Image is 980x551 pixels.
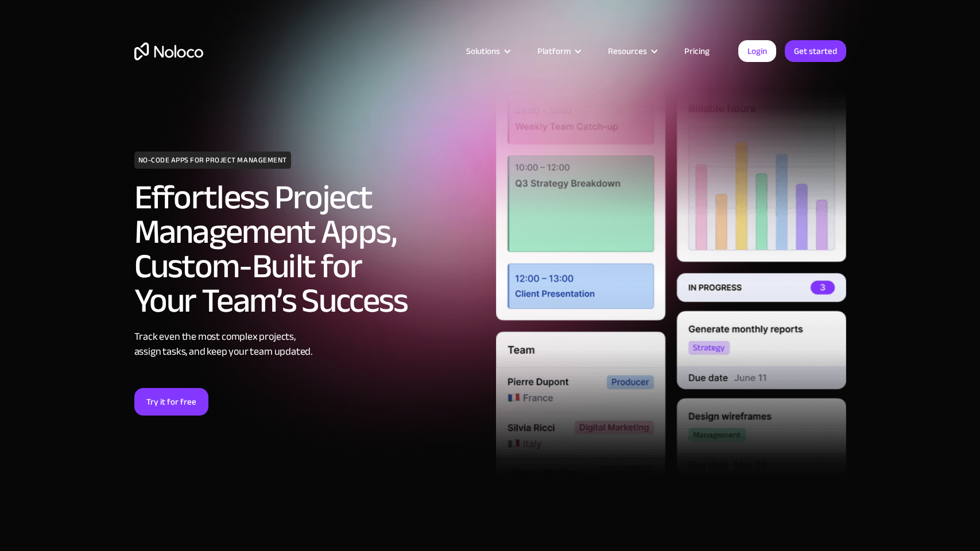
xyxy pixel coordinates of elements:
[738,40,776,62] a: Login
[523,44,594,59] div: Platform
[134,42,203,60] a: home
[452,44,523,59] div: Solutions
[670,44,724,59] a: Pricing
[537,44,571,59] div: Platform
[466,44,500,59] div: Solutions
[134,180,485,318] h2: Effortless Project Management Apps, Custom-Built for Your Team’s Success
[134,329,485,359] div: Track even the most complex projects, assign tasks, and keep your team updated.
[594,44,670,59] div: Resources
[134,388,208,416] a: Try it for free
[785,40,846,62] a: Get started
[608,44,647,59] div: Resources
[134,152,291,169] h1: NO-CODE APPS FOR PROJECT MANAGEMENT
